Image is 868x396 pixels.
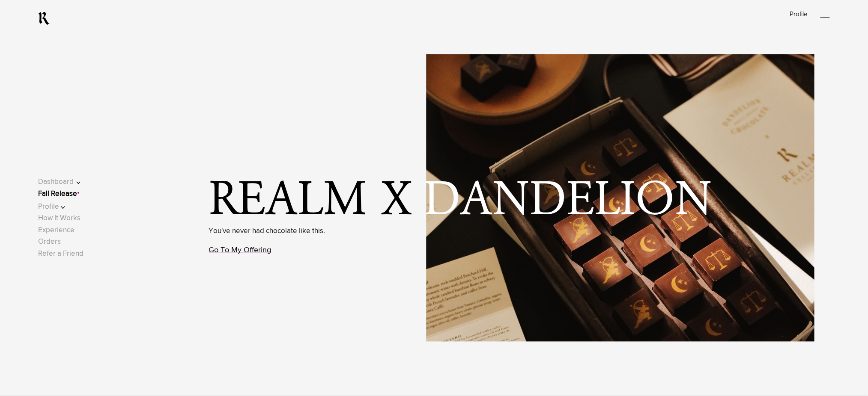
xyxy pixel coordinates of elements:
[38,201,92,213] button: Profile
[209,225,325,237] p: You've never had chocolate like this.
[38,215,81,222] a: How It Works
[209,179,715,224] span: Realm x Dandelion
[38,250,84,257] a: Refer a Friend
[38,176,92,188] button: Dashboard
[209,246,271,254] a: Go To My Offering
[38,238,61,245] a: Orders
[790,11,808,18] a: Profile
[38,227,75,234] a: Experience
[38,190,77,198] a: Fall Release
[38,12,50,25] a: RealmCellars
